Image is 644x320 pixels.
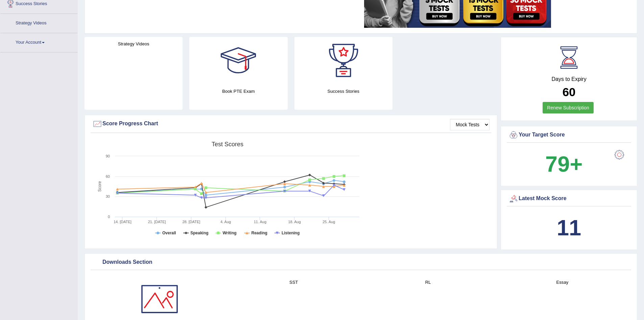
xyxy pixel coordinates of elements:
[222,231,236,235] tspan: Writing
[0,14,77,31] a: Strategy Videos
[557,215,581,240] b: 11
[106,154,110,158] text: 90
[230,279,357,286] h4: SST
[85,40,183,47] h4: Strategy Videos
[252,231,267,235] tspan: Reading
[114,220,132,224] tspan: 14. [DATE]
[543,102,594,113] a: Renew Subscription
[508,130,629,140] div: Your Target Score
[189,88,287,95] h4: Book PTE Exam
[182,220,200,224] tspan: 28. [DATE]
[220,220,231,224] tspan: 4. Aug
[508,194,629,204] div: Latest Mock Score
[97,181,102,192] tspan: Score
[106,194,110,198] text: 30
[545,152,582,176] b: 79+
[0,33,77,50] a: Your Account
[108,215,110,219] text: 0
[148,220,166,224] tspan: 21. [DATE]
[92,257,629,268] div: Downloads Section
[288,220,301,224] tspan: 18. Aug
[323,220,335,224] tspan: 25. Aug
[106,174,110,178] text: 60
[508,76,629,82] h4: Days to Expiry
[162,231,176,235] tspan: Overall
[212,141,243,148] tspan: Test scores
[499,279,626,286] h4: Essay
[294,88,392,95] h4: Success Stories
[282,231,300,235] tspan: Listening
[190,231,208,235] tspan: Speaking
[364,279,492,286] h4: RL
[563,85,576,99] b: 60
[254,220,266,224] tspan: 11. Aug
[92,119,490,129] div: Score Progress Chart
